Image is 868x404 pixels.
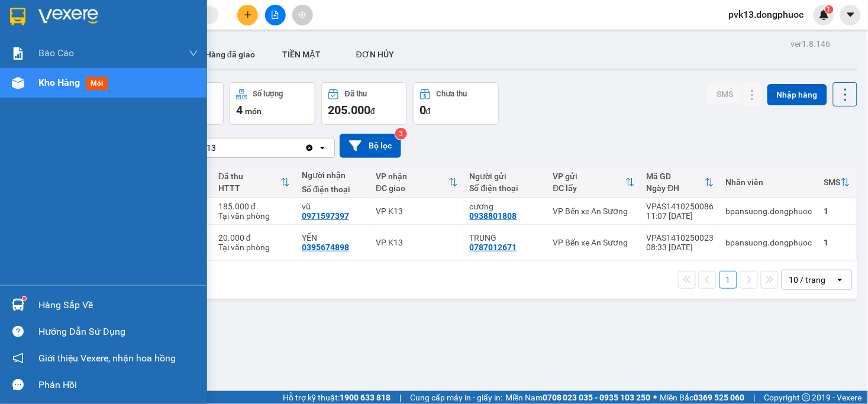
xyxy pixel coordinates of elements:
div: VP gửi [553,172,625,181]
div: Người nhận [302,170,364,180]
div: 11:07 [DATE] [647,211,714,221]
div: 1 [824,238,850,247]
img: solution-icon [12,47,24,60]
img: warehouse-icon [12,299,24,311]
span: copyright [802,393,811,402]
sup: 3 [395,128,407,140]
span: TIỀN MẶT [282,50,321,59]
sup: 1 [22,297,26,300]
div: VP K13 [376,238,457,247]
button: Số lượng4món [230,82,315,125]
div: Nhân viên [726,177,812,187]
span: Miền Bắc [660,391,745,404]
div: 0395674898 [302,243,349,252]
button: Đã thu205.000đ [321,82,407,125]
svg: open [318,143,327,153]
th: Toggle SortBy [370,167,463,198]
button: file-add [265,5,286,25]
span: đ [370,106,375,116]
div: bpansuong.dongphuoc [726,238,812,247]
th: Toggle SortBy [547,167,641,198]
strong: 1900 633 818 [340,393,391,402]
span: 0 [420,103,426,117]
button: Chưa thu0đ [413,82,499,125]
img: logo-vxr [10,8,25,25]
div: ver 1.8.146 [791,37,831,50]
div: 10 / trang [789,274,826,286]
span: 4 [236,103,243,117]
span: down [189,49,198,58]
div: 0787012671 [470,243,517,252]
span: | [754,391,756,404]
span: Miền Nam [505,391,651,404]
svg: Clear value [305,143,314,153]
div: VP nhận [376,172,448,181]
strong: 0708 023 035 - 0935 103 250 [543,393,651,402]
div: Chưa thu [437,90,467,98]
div: Phản hồi [38,376,198,394]
span: 12:47:15 [DATE] [26,86,72,93]
th: Toggle SortBy [641,167,720,198]
button: caret-down [840,5,861,25]
svg: open [835,275,845,285]
div: Đã thu [218,172,280,181]
span: Bến xe [GEOGRAPHIC_DATA] [93,19,159,34]
div: 0971597397 [302,211,349,221]
button: Nhập hàng [767,84,827,105]
span: Cung cấp máy in - giấy in: [410,391,502,404]
div: VP Bến xe An Sương [553,238,635,247]
div: vũ [302,202,364,211]
strong: ĐỒNG PHƯỚC [93,7,162,17]
div: 0938801808 [470,211,517,221]
div: TRUNG [470,233,541,243]
div: VP Bến xe An Sương [553,206,635,216]
div: HTTT [218,183,280,193]
span: 1 [827,5,831,14]
span: đ [426,106,431,116]
div: Hướng dẫn sử dụng [38,323,198,341]
div: VP K13 [376,206,457,216]
span: Báo cáo [38,46,74,60]
div: Ngày ĐH [647,183,705,193]
div: Tại văn phòng [218,243,290,252]
span: 205.000 [328,103,370,117]
span: Giới thiệu Vexere, nhận hoa hồng [38,351,176,366]
div: 20.000 đ [218,233,290,243]
img: icon-new-feature [819,9,830,20]
button: plus [237,5,258,25]
sup: 1 [825,5,834,14]
div: SMS [824,177,841,187]
div: 1 [824,206,850,216]
span: 01 Võ Văn Truyện, KP.1, Phường 2 [93,35,163,50]
span: question-circle [12,326,24,337]
th: Toggle SortBy [212,167,296,198]
span: Kho hàng [38,77,80,88]
span: plus [244,11,252,19]
div: Người gửi [470,172,541,181]
span: aim [298,11,306,19]
span: món [245,106,262,116]
div: ĐC lấy [553,183,625,193]
button: 1 [719,271,737,289]
strong: 0369 525 060 [694,393,745,402]
span: notification [12,353,24,364]
span: file-add [271,11,279,19]
div: Hàng sắp về [38,296,198,314]
div: VPAS1410250086 [647,202,714,211]
div: VPAS1410250023 [647,233,714,243]
span: mới [86,77,108,90]
button: Bộ lọc [340,134,401,158]
div: cương [470,202,541,211]
button: aim [292,5,313,25]
span: Hotline: 19001152 [93,53,145,60]
span: ----------------------------------------- [32,64,145,73]
div: bpansuong.dongphuoc [726,206,812,216]
div: Số lượng [253,90,283,98]
div: Tại văn phòng [218,211,290,221]
button: SMS [707,83,743,105]
span: In ngày: [4,86,72,93]
div: Số điện thoại [302,185,364,194]
div: Đã thu [345,90,367,98]
div: Mã GD [647,172,705,181]
span: Hỗ trợ kỹ thuật: [283,391,391,404]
